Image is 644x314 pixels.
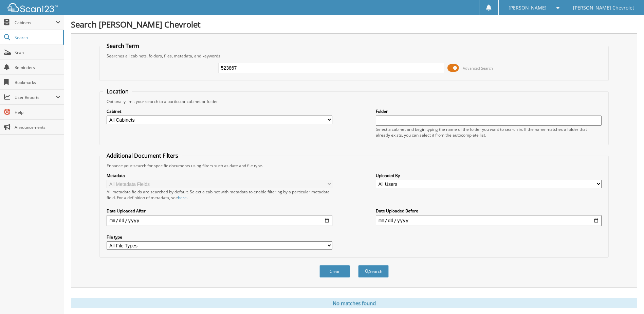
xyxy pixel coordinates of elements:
[376,108,602,114] label: Folder
[15,65,60,70] span: Reminders
[103,88,132,95] legend: Location
[178,195,187,200] a: here
[319,265,350,278] button: Clear
[103,163,605,169] div: Enhance your search for specific documents using filters such as date and file type.
[509,6,547,10] span: [PERSON_NAME]
[15,35,59,40] span: Search
[103,42,143,50] legend: Search Term
[573,6,634,10] span: [PERSON_NAME] Chevrolet
[71,19,637,30] h1: Search [PERSON_NAME] Chevrolet
[107,215,332,226] input: start
[15,124,60,130] span: Announcements
[107,189,332,200] div: All metadata fields are searched by default. Select a cabinet with metadata to enable filtering b...
[15,20,56,25] span: Cabinets
[376,215,602,226] input: end
[103,99,605,104] div: Optionally limit your search to a particular cabinet or folder
[107,234,332,240] label: File type
[107,208,332,214] label: Date Uploaded After
[103,53,605,59] div: Searches all cabinets, folders, files, metadata, and keywords
[15,50,60,55] span: Scan
[376,126,602,138] div: Select a cabinet and begin typing the name of the folder you want to search in. If the name match...
[376,208,602,214] label: Date Uploaded Before
[463,66,493,71] span: Advanced Search
[376,173,602,178] label: Uploaded By
[71,298,637,308] div: No matches found
[103,152,182,159] legend: Additional Document Filters
[15,80,60,85] span: Bookmarks
[107,108,332,114] label: Cabinet
[358,265,389,278] button: Search
[107,173,332,178] label: Metadata
[15,94,56,100] span: User Reports
[15,109,60,115] span: Help
[7,3,58,12] img: scan123-logo-white.svg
